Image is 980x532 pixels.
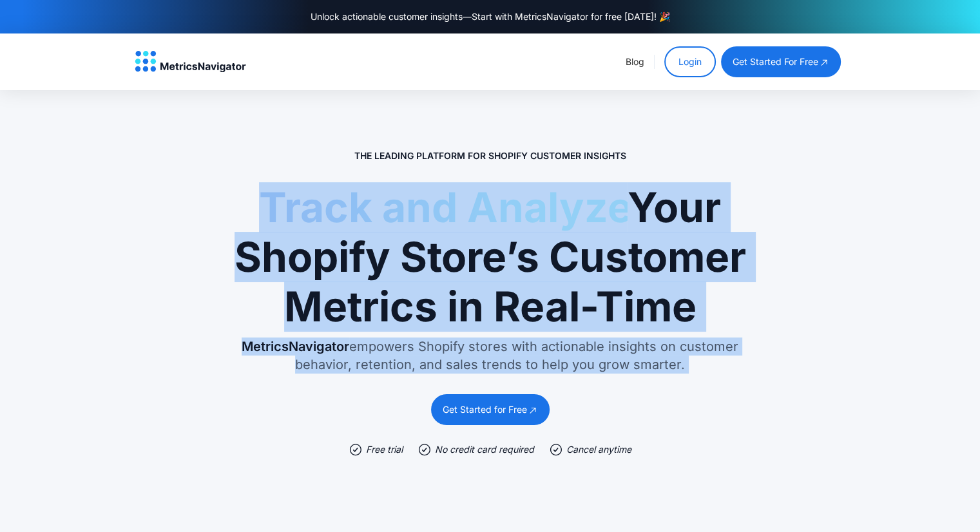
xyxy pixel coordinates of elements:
[566,443,631,456] div: Cancel anytime
[135,51,246,73] a: home
[721,46,841,77] a: get started for free
[233,337,748,374] p: empowers Shopify stores with actionable insights on customer behavior, retention, and sales trend...
[664,46,716,77] a: Login
[528,404,538,415] img: open
[626,56,644,67] a: Blog
[366,443,403,456] div: Free trial
[819,57,829,68] img: open
[242,339,349,354] span: MetricsNavigator
[311,10,670,23] div: Unlock actionable customer insights—Start with MetricsNavigator for free [DATE]! 🎉
[443,403,527,416] div: Get Started for Free
[431,394,550,425] a: Get Started for Free
[418,443,431,456] img: check
[354,149,626,162] p: The Leading Platform for Shopify Customer Insights
[349,443,362,456] img: check
[233,183,748,331] h1: Your Shopify Store’s Customer Metrics in Real-Time
[135,51,246,73] img: MetricsNavigator
[259,182,628,232] span: Track and Analyze
[733,55,818,68] div: get started for free
[435,443,534,456] div: No credit card required
[550,443,562,456] img: check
